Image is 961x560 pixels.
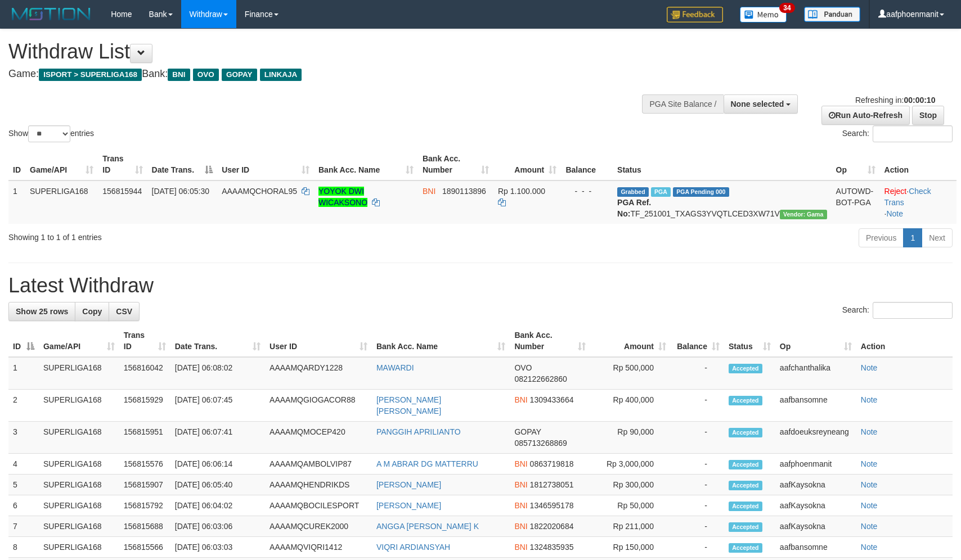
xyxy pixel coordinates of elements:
[880,180,956,224] td: · ·
[39,69,142,81] span: ISPORT > SUPERLIGA168
[376,395,441,416] a: [PERSON_NAME] [PERSON_NAME]
[119,516,170,537] td: 156815688
[729,460,762,469] span: Accepted
[222,187,297,196] span: AAAAMQCHORAL95
[152,187,209,196] span: [DATE] 06:05:30
[8,516,39,537] td: 7
[318,187,367,207] a: YOYOK DWI WICAKSONO
[530,395,574,404] span: Copy 1309433664 to clipboard
[25,148,98,180] th: Game/API: activate to sort column ascending
[119,537,170,558] td: 156815566
[613,180,831,224] td: TF_251001_TXAGS3YVQTLCED3XW71V
[729,502,762,511] span: Accepted
[775,325,856,357] th: Op: activate to sort column ascending
[16,307,68,316] span: Show 25 rows
[729,364,762,373] span: Accepted
[119,495,170,516] td: 156815792
[861,480,878,489] a: Note
[39,422,119,454] td: SUPERLIGA168
[861,427,878,436] a: Note
[671,390,724,422] td: -
[832,180,880,224] td: AUTOWD-BOT-PGA
[39,537,119,558] td: SUPERLIGA168
[498,187,545,196] span: Rp 1.100.000
[265,516,372,537] td: AAAAMQCUREK2000
[590,475,671,495] td: Rp 300,000
[861,522,878,531] a: Note
[617,187,649,197] span: Grabbed
[28,125,70,142] select: Showentries
[147,148,218,180] th: Date Trans.: activate to sort column descending
[265,357,372,390] td: AAAAMQARDY1228
[376,480,441,489] a: [PERSON_NAME]
[8,325,39,357] th: ID: activate to sort column descending
[8,274,953,297] h1: Latest Withdraw
[873,125,953,142] input: Search:
[514,395,527,404] span: BNI
[671,454,724,475] td: -
[514,374,567,383] span: Copy 082122662860 to clipboard
[193,69,219,81] span: OVO
[832,148,880,180] th: Op: activate to sort column ascending
[671,422,724,454] td: -
[119,475,170,495] td: 156815907
[590,325,671,357] th: Amount: activate to sort column ascending
[170,516,265,537] td: [DATE] 06:03:06
[119,454,170,475] td: 156815576
[170,454,265,475] td: [DATE] 06:06:14
[731,100,784,109] span: None selected
[39,357,119,390] td: SUPERLIGA168
[775,422,856,454] td: aafdoeuksreyneang
[856,325,953,357] th: Action
[530,501,574,510] span: Copy 1346595178 to clipboard
[119,325,170,357] th: Trans ID: activate to sort column ascending
[265,325,372,357] th: User ID: activate to sort column ascending
[590,390,671,422] td: Rp 400,000
[8,227,392,243] div: Showing 1 to 1 of 1 entries
[884,187,931,207] a: Check Trans
[8,180,25,224] td: 1
[39,454,119,475] td: SUPERLIGA168
[8,302,75,321] a: Show 25 rows
[265,475,372,495] td: AAAAMQHENDRIKDS
[260,69,302,81] span: LINKAJA
[39,325,119,357] th: Game/API: activate to sort column ascending
[724,94,798,114] button: None selected
[376,459,478,468] a: A M ABRAR DG MATTERRU
[514,501,527,510] span: BNI
[8,422,39,454] td: 3
[170,475,265,495] td: [DATE] 06:05:40
[729,543,762,553] span: Accepted
[119,390,170,422] td: 156815929
[376,363,414,372] a: MAWARDI
[729,522,762,532] span: Accepted
[873,302,953,319] input: Search:
[565,186,608,197] div: - - -
[514,363,532,372] span: OVO
[842,302,953,319] label: Search:
[109,302,140,321] a: CSV
[590,422,671,454] td: Rp 90,000
[671,325,724,357] th: Balance: activate to sort column ascending
[119,357,170,390] td: 156816042
[729,428,762,437] span: Accepted
[265,454,372,475] td: AAAAMQAMBOLVIP87
[780,210,827,219] span: Vendor URL: https://trx31.1velocity.biz
[170,495,265,516] td: [DATE] 06:04:02
[880,148,956,180] th: Action
[265,390,372,422] td: AAAAMQGIOGACOR88
[8,357,39,390] td: 1
[671,475,724,495] td: -
[922,228,953,247] a: Next
[376,427,461,436] a: PANGGIH APRILIANTO
[514,522,527,531] span: BNI
[314,148,418,180] th: Bank Acc. Name: activate to sort column ascending
[82,307,102,316] span: Copy
[8,148,25,180] th: ID
[102,187,142,196] span: 156815944
[740,7,787,22] img: Button%20Memo.svg
[265,422,372,454] td: AAAAMQMOCEP420
[642,94,723,114] div: PGA Site Balance /
[514,543,527,552] span: BNI
[8,40,630,63] h1: Withdraw List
